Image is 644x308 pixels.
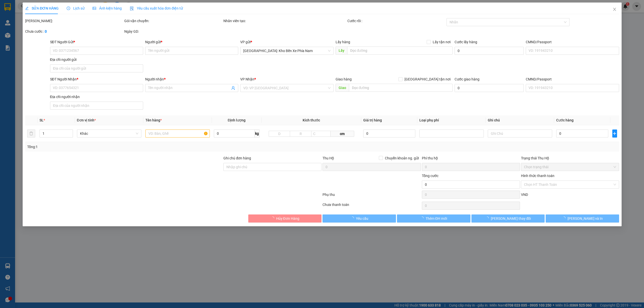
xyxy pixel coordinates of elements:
input: Địa chỉ của người nhận [50,102,143,110]
input: R [290,131,311,137]
div: SĐT Người Gửi [50,39,143,45]
span: loading [562,216,568,220]
input: Cước giao hàng [454,84,524,92]
th: Loại phụ phí [417,115,486,125]
button: Thêm ĐH mới [397,214,470,223]
span: Giao hàng [335,77,351,81]
b: 0 [45,29,47,33]
input: Cước lấy hàng [454,47,524,55]
span: Yêu cầu xuất hóa đơn điện tử [130,6,183,10]
button: [PERSON_NAME] và In [546,214,619,223]
div: VP gửi [240,39,333,45]
span: Chuyển khoản ng. gửi [383,155,421,161]
input: Địa chỉ của người gửi [50,64,143,72]
button: Hủy Đơn Hàng [248,214,321,223]
div: Chưa cước : [25,29,123,34]
div: Tổng: 1 [27,144,248,150]
input: Dọc đường [349,84,452,92]
span: Đơn vị tính [77,118,96,122]
input: Dọc đường [347,47,452,55]
span: Tổng cước [422,174,438,178]
div: SĐT Người Nhận [50,76,143,82]
span: loading [485,216,491,220]
img: icon [130,7,134,11]
span: Hủy Đơn Hàng [276,216,299,221]
span: [PERSON_NAME] thay đổi [491,216,531,221]
span: user-add [231,86,235,90]
span: Tên hàng [145,118,162,122]
div: Nhân viên tạo: [223,18,346,24]
span: [PERSON_NAME] và In [568,216,603,221]
span: Ảnh kiện hàng [93,6,122,10]
span: close [612,7,616,11]
div: Địa chỉ người gửi [50,57,143,62]
span: kg [255,129,260,138]
div: Phụ thu [322,192,421,201]
input: Ghi Chú [488,129,552,138]
input: VD: Bàn, Ghế [145,129,210,138]
span: cm [330,131,354,137]
div: CMND/Passport [526,39,619,45]
div: Trạng thái Thu Hộ [521,155,619,161]
label: Hình thức thanh toán [521,174,554,178]
span: plus [612,131,617,136]
span: Khác [80,130,138,137]
span: edit [25,7,29,10]
button: Yêu cầu [323,214,396,223]
span: Lấy hàng [335,40,350,44]
span: Lấy tận nơi [430,39,452,45]
div: Ngày GD: [124,29,222,34]
th: Ghi chú [486,115,554,125]
div: Chưa thanh toán [322,202,421,211]
span: [GEOGRAPHIC_DATA] tận nơi [402,76,452,82]
div: Người nhận [145,76,238,82]
span: VND [521,193,528,197]
button: [PERSON_NAME] thay đổi [471,214,545,223]
label: Cước giao hàng [454,77,479,81]
div: Người gửi [145,39,238,45]
span: VP Nhận [240,77,254,81]
span: Lấy [335,47,347,55]
div: Gói vận chuyển: [124,18,222,24]
span: Thêm ĐH mới [426,216,447,221]
span: Định lượng [228,118,246,122]
span: Nha Trang: Kho Bến Xe Phía Nam [243,47,330,55]
label: Ghi chú đơn hàng [223,156,251,160]
span: loading [350,216,356,220]
span: SL [39,118,44,122]
span: SỬA ĐƠN HÀNG [25,6,59,10]
span: Yêu cầu [356,216,368,221]
input: D [269,131,290,137]
input: C [311,131,330,137]
div: Phí thu hộ [422,155,520,163]
span: Chọn trạng thái [524,163,616,171]
span: Lịch sử [67,6,85,10]
span: Giá trị hàng [363,118,382,122]
span: Cước hàng [556,118,573,122]
div: Địa chỉ người nhận [50,94,143,100]
span: picture [93,7,96,10]
span: Kích thước [303,118,320,122]
span: Thu Hộ [323,156,334,160]
div: CMND/Passport [526,76,619,82]
span: clock-circle [67,7,70,10]
div: [PERSON_NAME]: [25,18,123,24]
button: delete [27,129,35,138]
input: Ghi chú đơn hàng [223,163,321,171]
span: loading [270,216,276,220]
div: Cước rồi : [347,18,446,24]
button: plus [612,129,617,138]
span: Giao [335,84,349,92]
button: Close [607,3,621,17]
span: loading [420,216,426,220]
label: Cước lấy hàng [454,40,477,44]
